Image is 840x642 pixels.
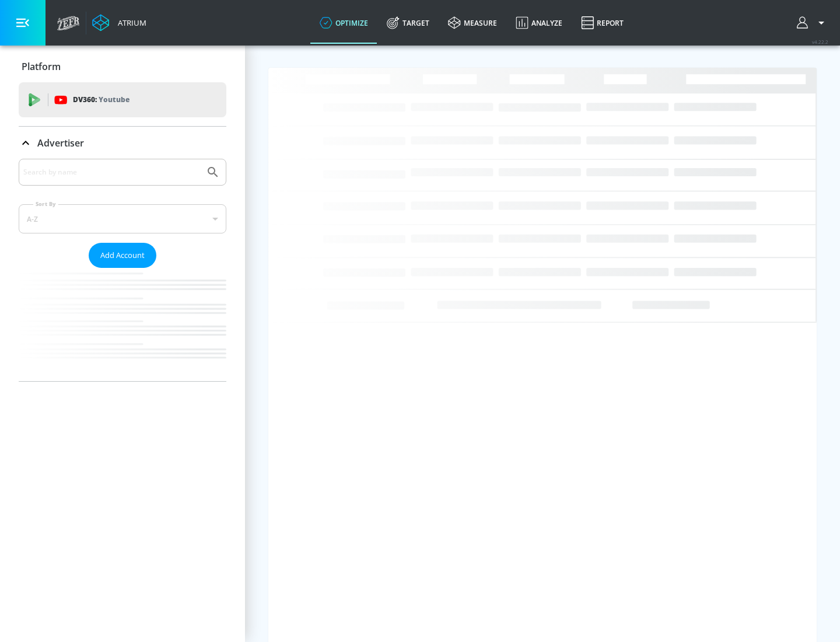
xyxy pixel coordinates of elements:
span: v 4.22.2 [812,39,828,45]
p: Platform [22,60,61,73]
span: Add Account [100,249,145,262]
div: Advertiser [19,159,226,381]
a: Atrium [92,14,146,32]
a: optimize [310,2,377,44]
div: Advertiser [19,127,226,159]
input: Search by name [23,165,200,180]
a: Target [377,2,439,44]
a: Analyze [506,2,572,44]
label: Sort By [33,200,58,208]
a: measure [439,2,506,44]
div: Platform [19,50,226,83]
nav: list of Advertiser [19,268,226,381]
button: Add Account [89,243,156,268]
p: DV360: [73,93,129,106]
p: Advertiser [37,137,84,149]
a: Report [572,2,633,44]
div: DV360: Youtube [19,82,226,117]
div: Atrium [113,18,146,28]
p: Youtube [99,93,129,106]
div: A-Z [19,204,226,233]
